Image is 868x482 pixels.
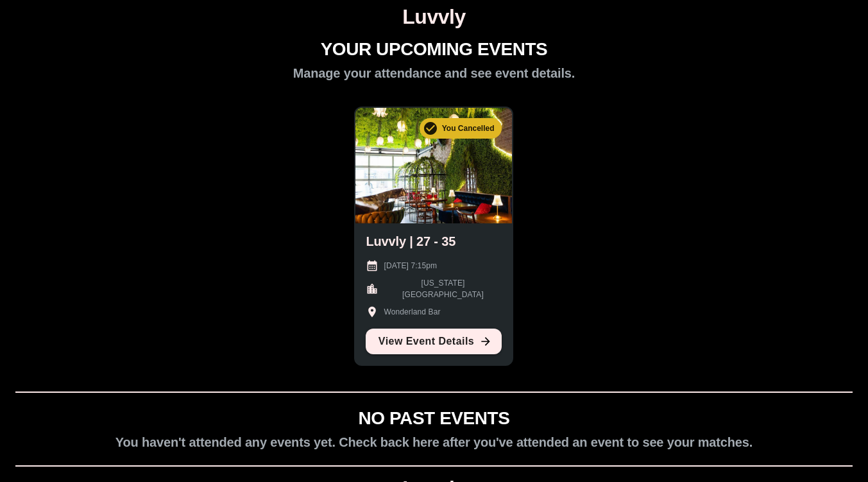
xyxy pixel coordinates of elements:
h1: YOUR UPCOMING EVENTS [321,39,548,60]
h2: Manage your attendance and see event details. [293,65,575,81]
h2: You haven't attended any events yet. Check back here after you've attended an event to see your m... [115,435,753,450]
h2: Luvvly | 27 - 35 [366,234,455,249]
h1: Luvvly [5,5,863,29]
p: [DATE] 7:15pm [384,260,437,271]
span: You Cancelled [434,124,502,133]
h1: NO PAST EVENTS [358,408,509,429]
p: Wonderland Bar [384,306,440,318]
a: View Event Details [366,329,502,354]
p: [US_STATE][GEOGRAPHIC_DATA] [384,277,502,300]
